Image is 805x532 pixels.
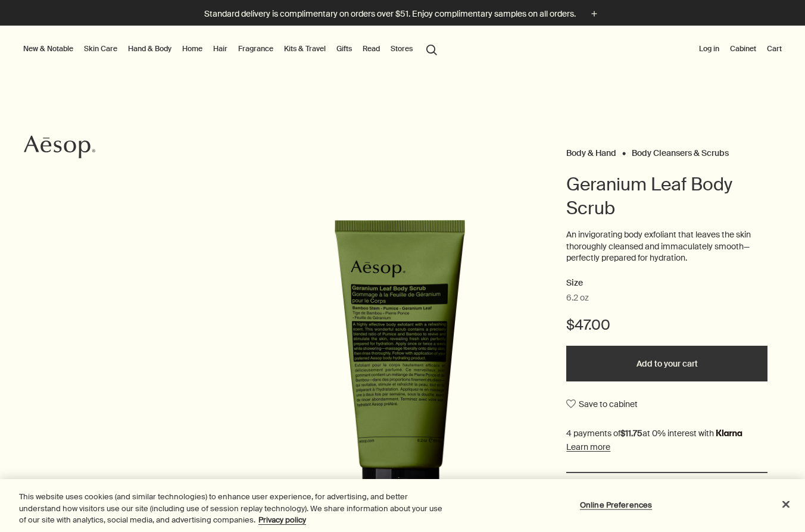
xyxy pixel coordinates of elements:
a: Gifts [334,42,354,56]
h2: Size [566,276,767,290]
img: Geranium Leaf Body Scrub [288,244,550,506]
div: This website uses cookies (and similar technologies) to enhance user experience, for advertising,... [19,491,443,526]
a: Body & Hand [566,148,616,153]
a: Aesop [21,132,98,165]
button: Stores [388,42,415,56]
a: Read [360,42,382,56]
img: Back of Geranium Leaf Body Scrub in green tube [295,220,557,530]
button: Add to your cart - $47.00 [566,346,767,381]
a: Cabinet [728,42,759,56]
span: $47.00 [566,315,610,334]
nav: primary [21,26,442,73]
img: Geranium Leaf Body Scrub Texture [285,244,547,506]
p: An invigorating body exfoliant that leaves the skin thoroughly cleansed and immaculately smooth—p... [566,229,767,264]
button: Open search [421,37,442,60]
a: Hand & Body [126,42,174,56]
button: Cart [765,42,784,56]
a: Home [180,42,205,56]
svg: Aesop [24,135,95,159]
button: Save to cabinet [566,393,638,415]
button: Standard delivery is complimentary on orders over $51. Enjoy complimentary samples on all orders. [204,7,601,21]
a: Hair [211,42,230,56]
a: More information about your privacy, opens in a new tab [258,515,306,525]
img: Geranium Leaf Body Scrub [292,244,554,506]
button: New & Notable [21,42,76,56]
img: Geranium Leaf Body Scrub [274,244,536,506]
a: Kits & Travel [282,42,328,56]
p: Standard delivery is complimentary on orders over $51. Enjoy complimentary samples on all orders. [204,8,576,20]
button: Log in [697,42,722,56]
nav: supplementary [697,26,784,73]
a: Fragrance [236,42,276,56]
span: 6.2 oz [566,292,589,304]
img: Geranium Leaf Body Scrub in green tube [270,220,532,530]
a: Body Cleansers & Scrubs [632,148,729,153]
img: Geranium Leaf Body Scrub Texture [281,244,543,506]
button: Online Preferences, Opens the preference center dialog [579,493,653,517]
img: Geranium Leaf Body Scrub [277,244,539,506]
button: Close [773,491,799,517]
h1: Geranium Leaf Body Scrub [566,173,767,220]
a: Skin Care [82,42,120,56]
